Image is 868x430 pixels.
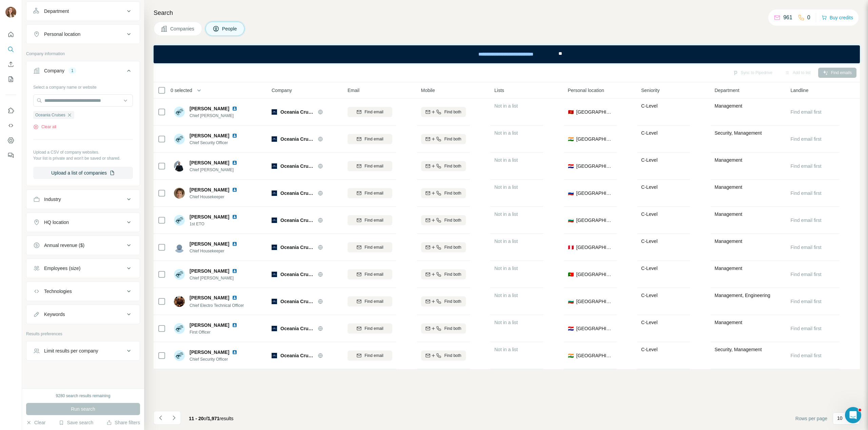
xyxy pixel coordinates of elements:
button: Find both [421,323,466,334]
img: Logo of Oceania Cruises [272,245,277,250]
span: [PERSON_NAME] [190,349,229,356]
span: Oceania Cruises [280,352,314,359]
span: Oceania Cruises [280,217,314,224]
div: Annual revenue ($) [44,242,84,249]
span: [GEOGRAPHIC_DATA] [576,298,613,305]
span: [GEOGRAPHIC_DATA] [576,163,613,169]
span: Not in a list [494,184,518,190]
span: 11 - 20 [189,416,204,421]
img: LinkedIn logo [232,295,237,300]
button: Limit results per company [26,343,140,359]
img: Logo of Oceania Cruises [272,272,277,277]
img: LinkedIn logo [232,268,237,274]
span: Find email [364,136,383,142]
button: Find email [348,323,392,334]
span: Find email [364,298,383,304]
span: [GEOGRAPHIC_DATA] [576,244,613,251]
span: Management [715,239,743,244]
span: Find email first [791,299,822,304]
span: Find email [364,353,383,359]
button: Find both [421,296,466,307]
div: Keywords [44,311,65,318]
p: 961 [783,14,792,22]
img: Logo of Oceania Cruises [272,190,277,196]
span: C-Level [641,157,657,163]
span: Find email first [791,218,822,223]
span: Find email [364,163,383,169]
span: Management [715,211,743,217]
button: Search [5,43,16,55]
div: Limit results per company [44,347,98,354]
span: Oceania Cruises [280,325,314,332]
button: Find email [348,350,392,361]
h4: Search [154,8,860,18]
button: Find email [348,107,392,117]
span: Not in a list [494,130,518,136]
img: Logo of Oceania Cruises [272,299,277,304]
img: LinkedIn logo [232,160,237,165]
div: Industry [44,196,61,203]
span: 1,971 [208,416,219,421]
button: Find email [348,188,392,198]
button: Use Surfe on LinkedIn [5,105,16,117]
div: Select a company name or website [33,82,133,90]
span: Find both [444,163,461,169]
span: Oceania Cruises [280,244,314,251]
img: LinkedIn logo [232,133,237,138]
span: Find both [444,353,461,359]
span: Find email [364,325,383,332]
button: Quick start [5,28,16,41]
button: Find both [421,242,466,252]
span: Not in a list [494,211,518,217]
img: Avatar [174,188,185,199]
span: Not in a list [494,320,518,325]
span: 🇵🇹 [568,271,574,278]
iframe: Banner [154,45,860,63]
span: Management [715,184,743,190]
img: Avatar [174,242,185,253]
span: C-Level [641,320,657,325]
span: Not in a list [494,157,518,163]
span: Find both [444,325,461,332]
span: Management [715,157,743,163]
button: Find email [348,242,392,252]
span: Not in a list [494,293,518,298]
span: 🇭🇷 [568,325,574,332]
img: LinkedIn logo [232,106,237,111]
span: Management, Engineering [715,293,770,298]
span: Find both [444,109,461,115]
span: Chief [PERSON_NAME] [190,275,240,281]
button: Find email [348,269,392,279]
span: Find email first [791,190,822,196]
span: Companies [170,25,195,32]
span: Management [715,320,743,325]
img: LinkedIn logo [232,349,237,355]
span: Find email first [791,245,822,250]
button: Upload a list of companies [33,167,133,179]
button: Technologies [26,283,140,299]
p: Your list is private and won't be saved or shared. [33,155,133,161]
span: C-Level [641,211,657,217]
span: [GEOGRAPHIC_DATA] [576,109,613,115]
img: LinkedIn logo [232,214,237,220]
span: Find both [444,136,461,142]
span: [PERSON_NAME] [190,159,229,166]
button: Navigate to previous page [154,411,167,425]
span: Find both [444,217,461,223]
button: Company1 [26,63,140,82]
span: 0 selected [171,87,192,94]
span: Find both [444,190,461,196]
button: Annual revenue ($) [26,237,140,253]
span: 🇧🇬 [568,217,574,224]
img: Logo of Oceania Cruises [272,136,277,142]
button: Share filters [106,419,140,426]
span: Find email first [791,353,822,358]
span: Find email first [791,272,822,277]
span: Mobile [421,87,435,94]
img: Avatar [5,7,16,18]
p: Upload a CSV of company websites. [33,149,133,155]
span: Find email first [791,136,822,142]
img: Logo of Oceania Cruises [272,218,277,223]
span: Find both [444,298,461,304]
span: C-Level [641,130,657,136]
